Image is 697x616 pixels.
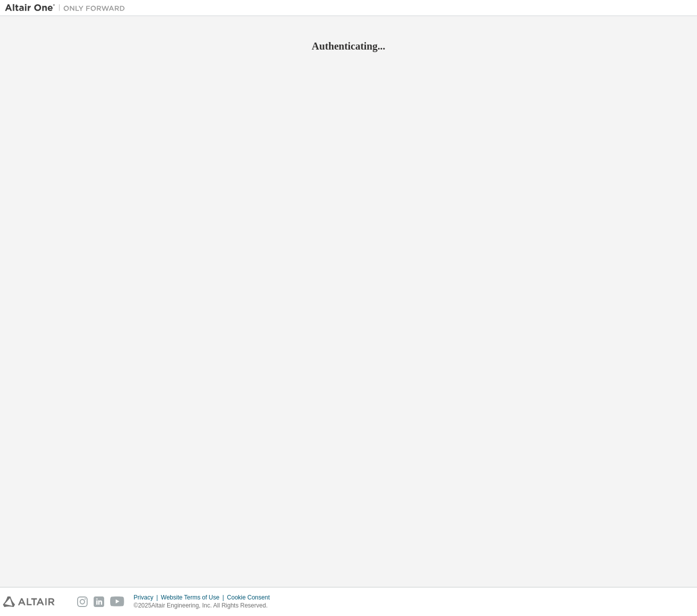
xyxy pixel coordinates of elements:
img: linkedin.svg [94,596,104,607]
h2: Authenticating... [5,40,692,53]
img: altair_logo.svg [3,596,55,607]
img: instagram.svg [77,596,88,607]
div: Privacy [134,593,161,601]
img: youtube.svg [110,596,125,607]
div: Cookie Consent [227,593,275,601]
p: © 2025 Altair Engineering, Inc. All Rights Reserved. [134,601,276,610]
img: Altair One [5,3,130,13]
div: Website Terms of Use [161,593,227,601]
